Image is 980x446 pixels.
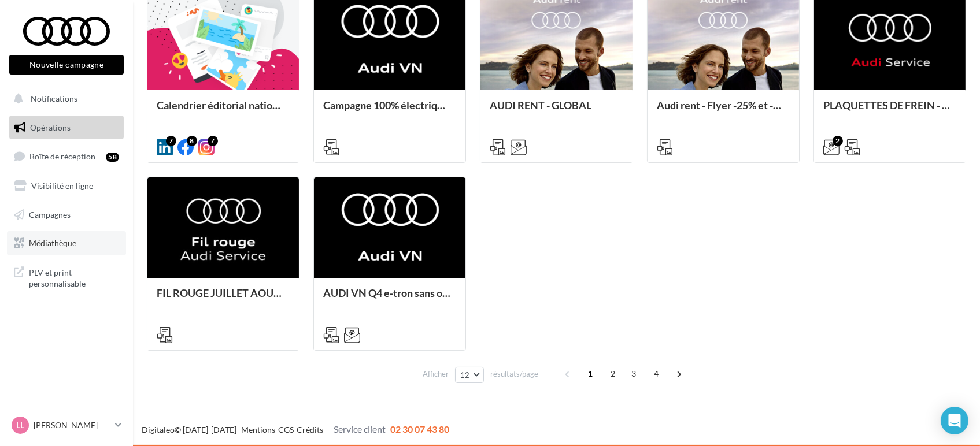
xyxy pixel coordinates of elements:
span: Notifications [31,94,77,103]
div: Open Intercom Messenger [941,407,968,434]
span: 2 [604,365,622,383]
div: 8 [187,136,197,146]
div: 7 [166,136,176,146]
span: 12 [460,370,470,380]
div: Audi rent - Flyer -25% et -40% [657,99,790,122]
span: 4 [647,365,665,383]
span: Boîte de réception [29,151,95,161]
button: Notifications [7,87,121,111]
div: Calendrier éditorial national : semaines du 04.08 au 25.08 [157,99,290,122]
div: 58 [106,153,119,162]
a: Mentions [241,425,275,434]
a: Médiathèque [7,231,126,255]
span: PLV et print personnalisable [29,265,119,289]
span: 02 30 07 43 80 [390,423,449,434]
a: Visibilité en ligne [7,174,126,198]
span: Opérations [30,122,71,132]
a: Boîte de réception58 [7,144,126,169]
span: © [DATE]-[DATE] - - - [142,425,449,434]
div: PLAQUETTES DE FREIN - AUDI SERVICE [823,99,956,122]
div: Campagne 100% électrique BEV Septembre [323,99,456,122]
span: Campagnes [29,209,71,219]
div: FIL ROUGE JUILLET AOUT - AUDI SERVICE [157,287,290,310]
button: Nouvelle campagne [9,55,124,75]
span: LL [16,419,24,431]
span: 1 [581,365,600,383]
span: Médiathèque [29,238,76,248]
span: 3 [624,365,643,383]
a: PLV et print personnalisable [7,260,126,294]
div: 7 [208,136,218,146]
p: [PERSON_NAME] [34,419,110,431]
a: CGS [278,425,294,434]
a: Campagnes [7,203,126,227]
span: Visibilité en ligne [31,181,93,191]
a: Crédits [297,425,323,434]
div: AUDI VN Q4 e-tron sans offre [323,287,456,310]
span: Service client [334,423,386,434]
div: 2 [833,136,843,146]
span: résultats/page [490,369,538,380]
span: Afficher [423,369,449,380]
a: LL [PERSON_NAME] [9,414,124,436]
a: Opérations [7,116,126,140]
div: AUDI RENT - GLOBAL [490,99,623,122]
a: Digitaleo [142,425,175,434]
button: 12 [455,367,485,383]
